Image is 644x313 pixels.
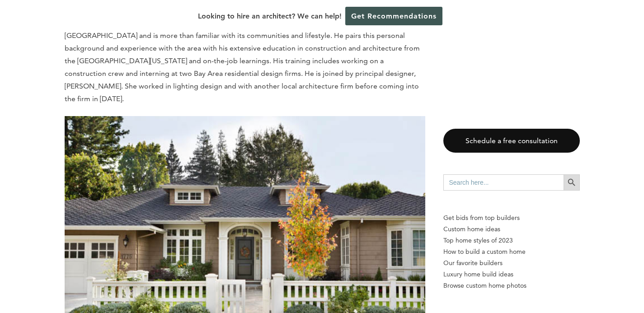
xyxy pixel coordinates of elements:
iframe: Drift Widget Chat Controller [470,248,633,302]
a: Luxury home build ideas [443,269,580,280]
a: Schedule a free consultation [443,129,580,153]
a: Custom home ideas [443,224,580,235]
input: Search here... [443,174,564,191]
a: How to build a custom home [443,246,580,257]
a: Browse custom home photos [443,280,580,291]
a: Top home styles of 2023 [443,235,580,246]
span: Saratoga-native [PERSON_NAME] started in CKA Architects in [DATE]. He has spent most of his life ... [65,19,420,103]
a: Get Recommendations [345,7,442,25]
p: Get bids from top builders [443,212,580,224]
a: Our favorite builders [443,257,580,269]
svg: Search [567,178,577,187]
